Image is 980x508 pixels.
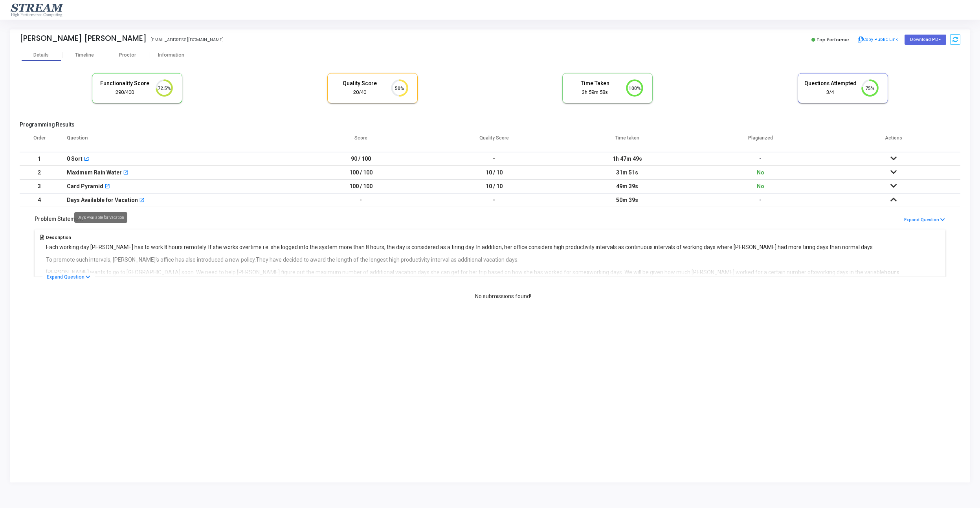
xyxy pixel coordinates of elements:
[759,197,762,203] span: -
[84,157,89,162] mat-icon: open_in_new
[35,216,83,222] h5: Problem Statement
[46,235,901,240] h5: Description
[904,216,945,224] button: Expand Question
[817,37,849,43] span: Top Performer
[123,171,128,176] mat-icon: open_in_new
[98,80,151,87] h5: Functionality Score
[428,152,561,166] td: -
[59,130,294,152] th: Question
[42,273,95,281] button: Expand Question
[105,184,110,190] mat-icon: open_in_new
[294,152,428,166] td: 90 / 100
[67,152,83,165] div: 0 Sort
[905,35,946,45] button: Download PDF
[428,130,561,152] th: Quality Score
[10,2,64,18] img: logo
[46,243,901,251] p: Each working day [PERSON_NAME] has to work 8 hours remotely. If she works overtime i.e. she logge...
[804,89,857,96] div: 3/4
[294,180,428,193] td: 100 / 100
[75,52,94,58] div: Timeline
[67,180,103,193] div: Card Pyramid
[74,212,127,223] div: Days Available for Vacation
[67,194,138,207] div: Days Available for Vacation
[561,166,694,180] td: 31m 51s
[20,152,59,166] td: 1
[20,180,59,193] td: 3
[804,80,857,87] h5: Questions Attempted
[428,166,561,180] td: 10 / 10
[428,180,561,193] td: 10 / 10
[33,290,973,303] div: No submissions found!
[561,193,694,207] td: 50m 39s
[20,166,59,180] td: 2
[569,80,621,87] h5: Time Taken
[759,156,762,162] span: -
[561,152,694,166] td: 1h 47m 49s
[98,89,151,96] div: 290/400
[561,180,694,193] td: 49m 39s
[334,89,386,96] div: 20/40
[855,34,901,46] button: Copy Public Link
[569,89,621,96] div: 3h 59m 58s
[20,121,960,128] h5: Programming Results
[149,52,193,58] div: Information
[757,169,764,176] span: No
[694,130,827,152] th: Plagiarized
[106,52,149,58] div: Proctor
[294,130,428,152] th: Score
[294,166,428,180] td: 100 / 100
[20,130,59,152] th: Order
[20,34,147,43] div: [PERSON_NAME] [PERSON_NAME]
[294,193,428,207] td: -
[67,166,122,179] div: Maximum Rain Water
[428,193,561,207] td: -
[757,183,764,189] span: No
[150,37,224,43] div: [EMAIL_ADDRESS][DOMAIN_NAME]
[20,193,59,207] td: 4
[139,198,145,204] mat-icon: open_in_new
[33,52,49,58] div: Details
[334,80,386,87] h5: Quality Score
[827,130,960,152] th: Actions
[561,130,694,152] th: Time taken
